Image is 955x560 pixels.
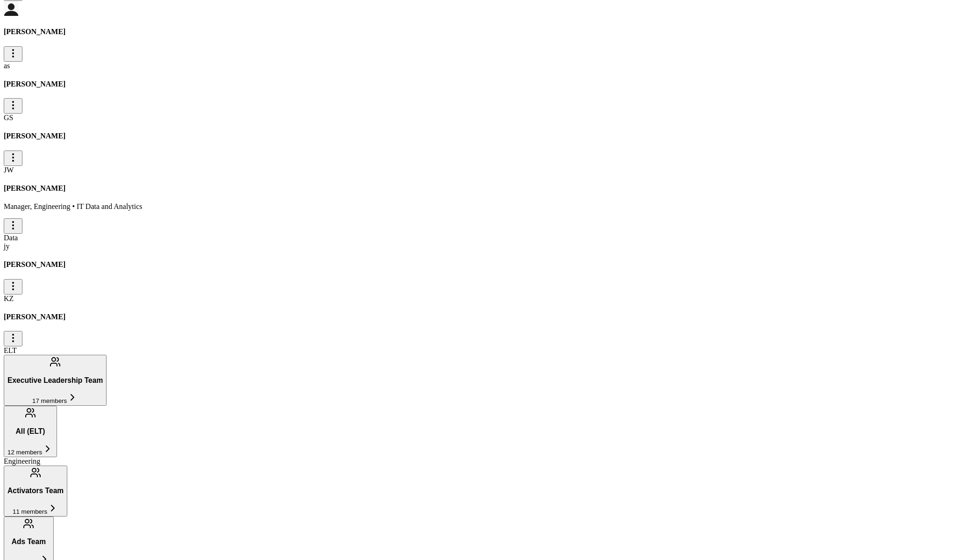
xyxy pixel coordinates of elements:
span: jy [4,242,9,250]
span: as [4,62,10,70]
h4: [PERSON_NAME] [4,80,951,88]
h4: [PERSON_NAME] [4,132,951,140]
span: ELT [4,346,17,354]
h3: Executive Leadership Team [7,376,103,385]
span: JW [4,166,14,174]
span: 11 members [13,508,47,515]
h4: [PERSON_NAME] [4,184,951,193]
span: Data [4,234,18,242]
h4: [PERSON_NAME] [4,313,951,321]
button: Executive Leadership Team17 members [4,355,107,406]
button: All (ELT)12 members [4,406,57,457]
h4: [PERSON_NAME] [4,260,951,269]
h3: Activators Team [7,487,64,495]
span: Engineering [4,457,40,465]
p: Manager, Engineering • IT Data and Analytics [4,202,951,211]
span: 12 members [7,449,42,456]
h3: Ads Team [7,538,50,546]
span: GS [4,114,13,122]
span: KZ [4,294,14,302]
h3: All (ELT) [7,427,53,436]
span: 17 members [32,397,67,404]
h4: [PERSON_NAME] [4,28,951,36]
button: Activators Team11 members [4,466,67,517]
